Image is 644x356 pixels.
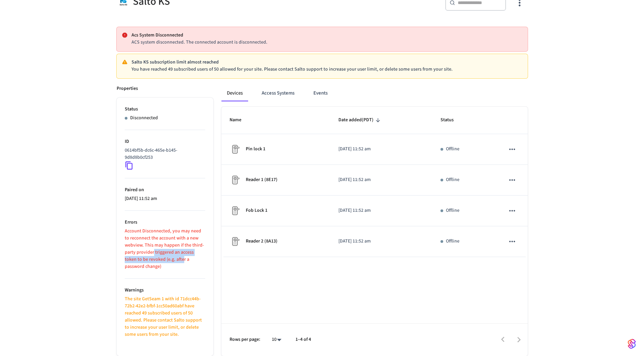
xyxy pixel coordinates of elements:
p: [DATE] 11:52 am [338,207,424,214]
p: Reader 1 (8E17) [246,176,278,183]
p: Rows per page: [230,336,260,343]
span: Date added(PDT) [338,115,382,125]
img: SeamLogoGradient.69752ec5.svg [628,338,636,349]
div: connected account tabs [221,85,528,101]
p: [DATE] 11:52 am [338,238,424,245]
p: You have reached 49 subscribed users of 50 allowed for your site. Please contact Salto support to... [132,66,522,73]
p: Errors [125,219,205,226]
p: ID [125,138,205,145]
p: Warnings [125,287,205,294]
img: Placeholder Lock Image [230,205,240,216]
button: Events [308,85,333,101]
img: Placeholder Lock Image [230,144,240,155]
p: Salto KS subscription limit almost reached [132,59,522,66]
p: Status [125,106,205,113]
p: Properties [117,85,138,92]
table: sticky table [221,107,528,257]
p: Offline [446,207,459,214]
p: Offline [446,238,459,245]
p: ACS system disconnected. The connected account is disconnected. [132,39,522,46]
p: Disconnected [130,115,158,122]
p: Paired on [125,186,205,194]
p: The site GetSeam 1 with id 71dcc44b-72b2-42e2-bfbf-1cc50ad60abf have reached 49 subscribed users ... [125,296,205,338]
p: Offline [446,146,459,153]
p: Account Disconnected, you may need to reconnect the account with a new webview. This may happen i... [125,228,205,270]
p: 0614bf5b-dc6c-465e-b145-9d8d8b0cf253 [125,147,202,161]
img: Placeholder Lock Image [230,175,240,185]
div: 10 [268,335,285,345]
button: Devices [221,85,248,101]
p: 1–4 of 4 [295,336,311,343]
p: Pin lock 1 [246,146,265,153]
p: Offline [446,176,459,183]
p: [DATE] 11:52 am [338,176,424,183]
button: Access Systems [256,85,300,101]
img: Placeholder Lock Image [230,236,240,247]
p: Reader 2 (8A13) [246,238,278,245]
p: [DATE] 11:52 am [125,195,205,202]
span: Status [440,115,462,125]
p: [DATE] 11:52 am [338,146,424,153]
p: Fob Lock 1 [246,207,267,214]
span: Name [230,115,250,125]
p: Acs System Disconnected [132,32,522,39]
